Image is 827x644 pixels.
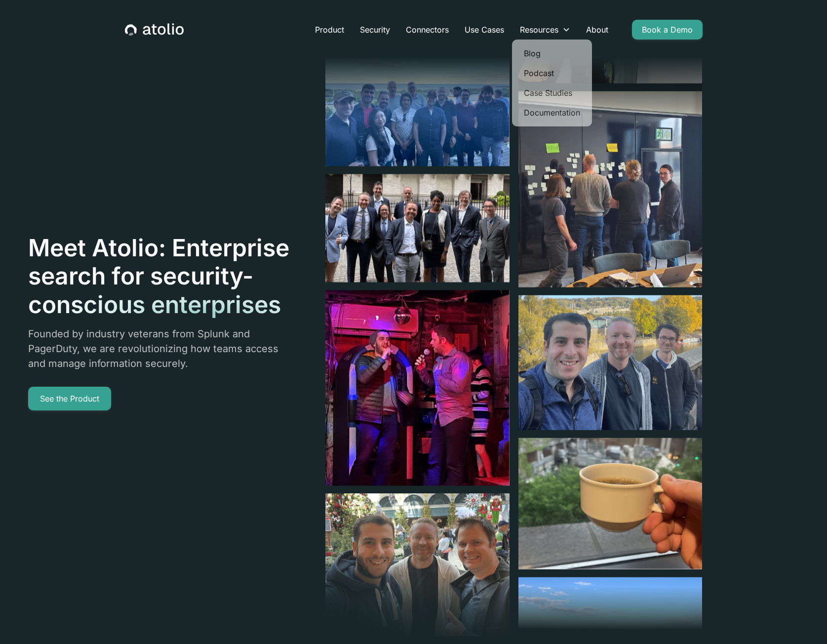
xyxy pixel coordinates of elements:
a: About [578,20,616,40]
img: image [325,174,510,282]
a: Use Cases [457,20,512,40]
div: Resources [520,24,558,36]
img: image [518,295,703,430]
a: Blog [516,43,588,63]
a: Connectors [398,20,457,40]
img: image [325,494,510,637]
a: Security [352,20,398,40]
a: home [125,23,184,36]
img: image [325,290,510,485]
a: Documentation [516,103,588,122]
a: Book a Demo [632,20,703,40]
a: Case Studies [516,83,588,103]
div: Resources [512,20,578,40]
img: image [518,91,703,287]
a: Product [307,20,352,40]
iframe: Chat Widget [778,597,827,644]
nav: Resources [512,40,592,126]
h1: Meet Atolio: Enterprise search for security-conscious enterprises [28,234,291,319]
a: See the Product [28,387,111,410]
p: Founded by industry veterans from Splunk and PagerDuty, we are revolutionizing how teams access a... [28,326,291,371]
a: Podcast [516,63,588,83]
img: image [518,438,703,569]
img: image [325,30,510,166]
